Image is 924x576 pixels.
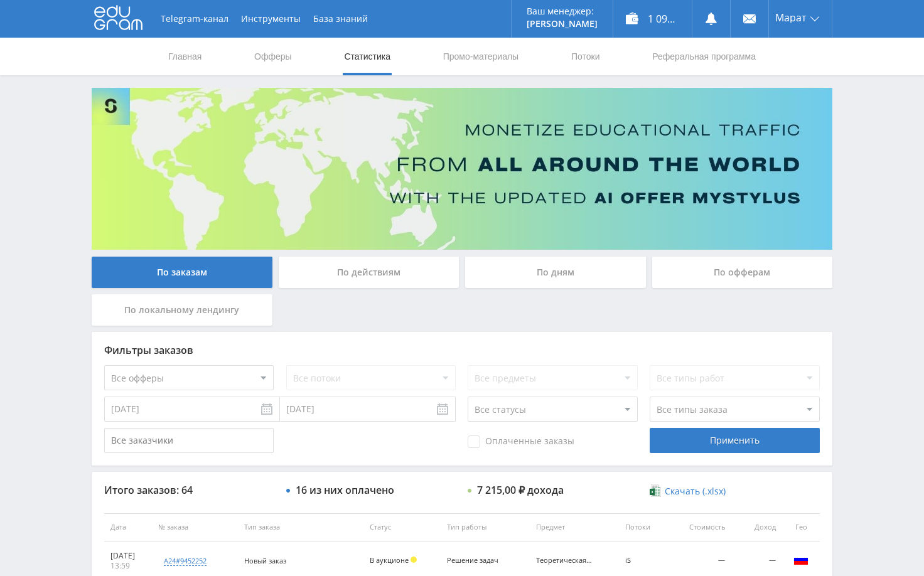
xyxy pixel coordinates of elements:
span: Холд [411,557,417,563]
div: По офферам [652,257,833,288]
th: Тип заказа [238,513,363,541]
a: Статистика [343,38,392,75]
a: Офферы [253,38,293,75]
div: iS [625,557,662,565]
div: По заказам [92,257,272,288]
span: В аукционе [370,555,409,565]
div: Решение задач [447,557,503,565]
span: Скачать (.xlsx) [665,486,726,496]
th: Тип работы [441,513,530,541]
th: Стоимость [669,513,731,541]
th: Дата [104,513,152,541]
img: rus.png [793,552,808,567]
span: Марат [775,13,807,23]
div: 7 215,00 ₽ дохода [477,484,564,496]
input: Все заказчики [104,428,274,453]
th: Доход [731,513,782,541]
th: Гео [782,513,820,541]
div: 16 из них оплачено [296,484,394,496]
div: [DATE] [110,551,146,561]
th: Статус [363,513,441,541]
div: Итого заказов: 64 [104,484,274,496]
th: Предмет [530,513,619,541]
span: Оплаченные заказы [468,435,574,448]
a: Главная [167,38,203,75]
div: Теоретическая механика [536,557,593,565]
div: Применить [650,428,819,453]
p: Ваш менеджер: [527,6,598,16]
img: xlsx [650,484,660,497]
div: Фильтры заказов [104,344,820,356]
div: По локальному лендингу [92,294,272,326]
p: [PERSON_NAME] [527,19,598,29]
div: По дням [465,257,646,288]
span: Новый заказ [244,556,286,565]
th: Потоки [619,513,669,541]
img: Banner [92,88,832,250]
th: № заказа [152,513,238,541]
a: Скачать (.xlsx) [650,485,725,498]
div: 13:59 [110,561,146,571]
div: По действиям [279,257,459,288]
div: a24#9452252 [164,556,207,566]
a: Реферальная программа [651,38,757,75]
a: Промо-материалы [442,38,520,75]
a: Потоки [570,38,601,75]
